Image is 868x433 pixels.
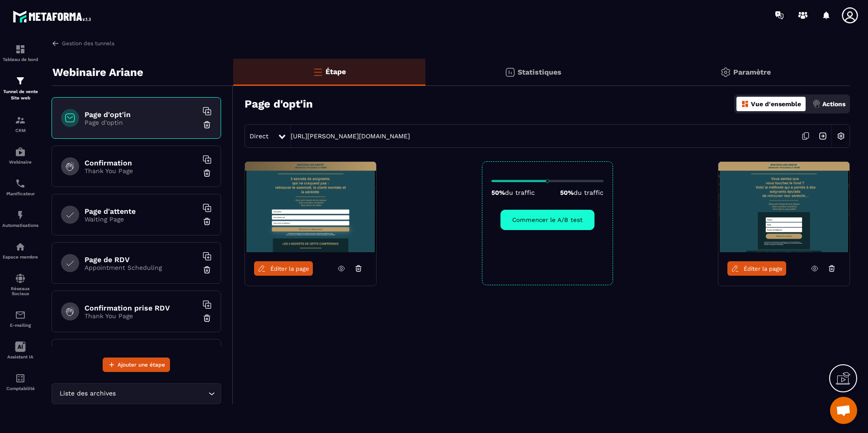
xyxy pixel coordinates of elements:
div: Search for option [52,383,221,404]
h6: Page d'opt'in [85,110,198,119]
h3: Page d'opt'in [245,98,313,110]
p: Étape [325,67,346,76]
span: Ajouter une étape [118,360,165,369]
p: 50% [560,189,604,196]
p: Webinaire Ariane [52,63,143,81]
a: automationsautomationsEspace membre [2,235,38,266]
p: Actions [822,100,845,108]
p: Espace membre [2,254,38,259]
p: Vue d'ensemble [751,100,801,108]
img: automations [15,241,26,252]
img: trash [203,265,212,274]
img: social-network [15,273,26,284]
img: dashboard-orange.40269519.svg [741,100,749,108]
img: bars-o.4a397970.svg [312,66,323,77]
img: setting-gr.5f69749f.svg [720,67,731,78]
p: CRM [2,128,38,133]
p: Appointment Scheduling [85,264,198,271]
img: scheduler [15,178,26,189]
img: logo [13,8,94,25]
span: Éditer la page [744,265,783,272]
a: automationsautomationsAutomatisations [2,203,38,235]
img: formation [15,44,26,55]
span: du traffic [505,189,535,196]
p: Planificateur [2,191,38,196]
img: automations [15,210,26,221]
p: Comptabilité [2,386,38,391]
button: Commencer le A/B test [500,210,594,230]
p: Page d'optin [85,119,198,126]
p: 50% [491,189,535,196]
span: du traffic [574,189,604,196]
p: Statistiques [518,68,561,76]
img: trash [203,169,212,178]
button: Ajouter une étape [103,358,170,372]
span: Direct [250,132,269,140]
p: Tableau de bord [2,57,38,62]
p: Paramètre [733,68,771,76]
img: trash [203,217,212,226]
img: formation [15,115,26,126]
img: arrow-next.bcc2205e.svg [814,127,831,145]
a: formationformationTableau de bord [2,37,38,69]
img: image [245,162,376,252]
a: formationformationCRM [2,108,38,140]
img: formation [15,75,26,86]
img: stats.20deebd0.svg [505,67,515,78]
a: [URL][PERSON_NAME][DOMAIN_NAME] [291,132,410,140]
p: Tunnel de vente Site web [2,89,38,101]
img: trash [203,314,212,323]
a: Éditer la page [727,261,786,276]
p: Thank You Page [85,312,198,320]
div: Ouvrir le chat [830,397,857,424]
h6: Page de RDV [85,255,198,264]
a: Gestion des tunnels [52,39,114,47]
img: arrow [52,39,60,47]
p: Automatisations [2,223,38,228]
img: accountant [15,373,26,384]
img: automations [15,146,26,157]
img: image [718,162,849,252]
a: accountantaccountantComptabilité [2,366,38,398]
a: formationformationTunnel de vente Site web [2,69,38,108]
a: social-networksocial-networkRéseaux Sociaux [2,266,38,303]
h6: Page d'attente [85,207,198,216]
a: automationsautomationsWebinaire [2,140,38,171]
h6: Confirmation prise RDV [85,304,198,312]
p: Thank You Page [85,167,198,174]
p: Réseaux Sociaux [2,286,38,296]
h6: Confirmation [85,159,198,167]
span: Éditer la page [270,265,309,272]
p: E-mailing [2,323,38,328]
a: Éditer la page [254,261,313,276]
input: Search for option [118,389,206,399]
span: Liste des archives [57,389,118,399]
img: setting-w.858f3a88.svg [832,127,849,145]
p: Webinaire [2,160,38,165]
p: Assistant IA [2,354,38,359]
img: actions.d6e523a2.png [812,100,821,108]
a: Assistant IA [2,334,38,366]
a: emailemailE-mailing [2,303,38,334]
img: trash [203,120,212,129]
img: email [15,310,26,320]
a: schedulerschedulerPlanificateur [2,171,38,203]
p: Waiting Page [85,216,198,223]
